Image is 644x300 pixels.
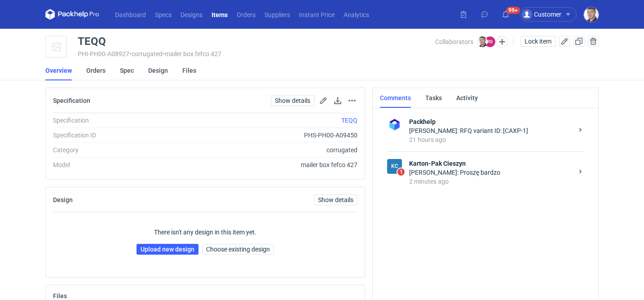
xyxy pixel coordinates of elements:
span: • mailer box fefco 427 [163,50,221,57]
span: • corrugated [129,50,163,57]
svg: Packhelp Pro [45,9,99,20]
span: Collaborators [435,38,473,45]
a: Designs [176,9,207,20]
a: Spec [120,61,134,80]
div: 2 minutes ago [409,177,573,186]
h2: Design [53,196,73,203]
span: Choose existing design [206,246,270,252]
figcaption: RS [485,36,495,47]
span: Lock item [525,38,551,44]
a: Suppliers [260,9,295,20]
a: Activity [456,88,478,108]
button: Lock item [520,36,556,47]
div: Customer [521,9,561,20]
button: Choose existing design [202,244,274,255]
a: Items [207,9,232,20]
div: corrugated [175,146,357,154]
div: Specification ID [53,131,175,140]
img: Maciej Sikora [477,36,488,47]
a: Comments [380,88,411,108]
img: Maciej Sikora [584,7,599,22]
button: Download specification [332,95,343,106]
a: Show details [314,194,357,205]
a: Files [182,61,196,80]
button: Delete item [588,36,599,47]
button: 99+ [498,7,513,22]
span: 1 [397,168,405,176]
button: Edit spec [318,95,329,106]
div: Category [53,146,175,154]
div: Specification [53,116,175,125]
div: 21 hours ago [409,135,573,144]
a: Tasks [425,88,442,108]
a: Overview [45,61,72,80]
div: Karton-Pak Cieszyn [387,159,402,174]
a: Analytics [339,9,374,20]
img: Packhelp [387,117,402,132]
a: Specs [150,9,176,20]
a: Upload new design [137,244,198,255]
div: PHI-PH00-A08927 [78,50,435,57]
a: Show details [271,95,314,106]
div: Model [53,160,175,169]
button: Actions [347,95,357,106]
div: [PERSON_NAME]: RFQ variant ID: [CAXP-1] [409,126,573,135]
div: mailer box fefco 427 [175,160,357,169]
a: Design [148,61,168,80]
button: Customer [520,7,584,22]
div: TEQQ [78,36,106,47]
a: Orders [86,61,106,80]
h2: Specification [53,97,90,104]
button: Edit collaborators [496,36,508,48]
button: Duplicate Item [573,36,584,47]
a: Dashboard [110,9,150,20]
strong: Karton-Pak Cieszyn [409,159,573,168]
a: Orders [232,9,260,20]
button: Edit item [559,36,570,47]
div: [PERSON_NAME]: Proszę bardzo [409,168,573,177]
a: TEQQ [341,117,357,124]
h2: Files [53,292,67,300]
div: PHS-PH00-A09450 [175,131,357,140]
figcaption: KC [387,159,402,174]
a: Instant Price [295,9,339,20]
p: There isn't any design in this item yet. [154,228,256,237]
strong: Packhelp [409,117,573,126]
